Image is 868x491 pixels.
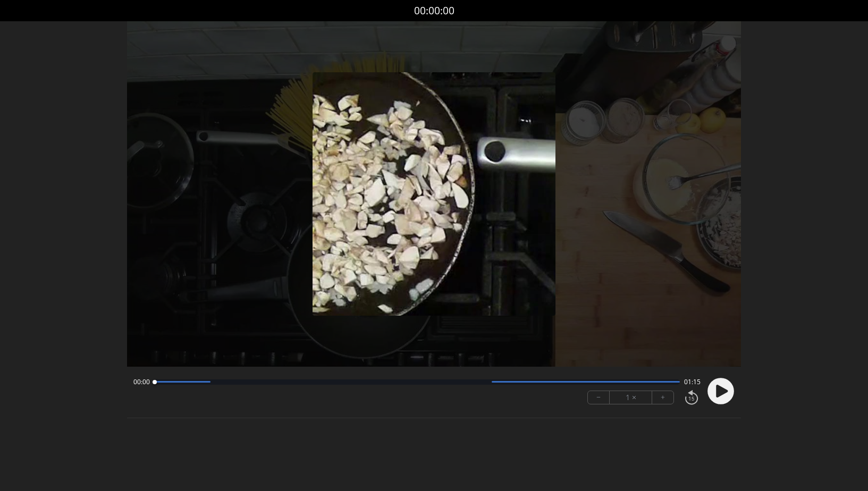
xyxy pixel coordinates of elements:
button: − [588,391,610,404]
span: 01:15 [684,378,701,386]
div: 1 × [610,391,652,404]
a: 00:00:00 [414,3,454,19]
img: Poster Image [313,72,556,316]
button: + [652,391,673,404]
span: 00:00 [133,378,150,386]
